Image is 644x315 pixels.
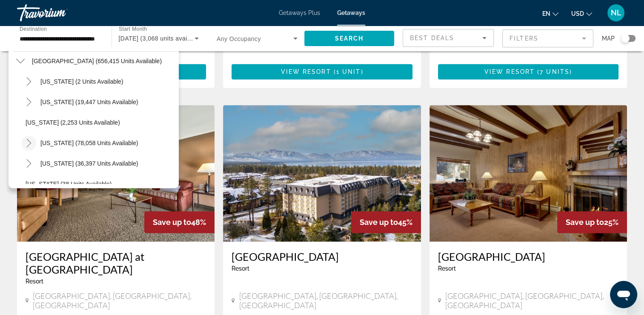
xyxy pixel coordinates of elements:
[542,10,550,17] span: en
[542,7,558,20] button: Change language
[280,68,331,75] span: View Resort
[26,119,120,126] span: [US_STATE] (2,253 units available)
[119,26,147,32] span: Start Month
[217,35,261,42] span: Any Occupancy
[223,105,421,242] img: RW72E01X.jpg
[232,250,412,263] a: [GEOGRAPHIC_DATA]
[438,265,456,272] span: Resort
[611,9,621,17] span: NL
[232,64,412,79] button: View Resort(1 unit)
[351,211,421,233] div: 45%
[445,291,618,310] span: [GEOGRAPHIC_DATA], [GEOGRAPHIC_DATA], [GEOGRAPHIC_DATA]
[605,4,627,22] button: User Menu
[36,135,179,151] button: [US_STATE] (78,058 units available)
[571,10,584,17] span: USD
[21,115,179,130] button: [US_STATE] (2,253 units available)
[40,160,138,167] span: [US_STATE] (36,397 units available)
[119,35,203,42] span: [DATE] (3,068 units available)
[239,291,412,310] span: [GEOGRAPHIC_DATA], [GEOGRAPHIC_DATA], [GEOGRAPHIC_DATA]
[557,211,627,233] div: 25%
[336,68,361,75] span: 1 unit
[40,140,138,146] span: [US_STATE] (78,058 units available)
[337,9,365,16] a: Getaways
[26,278,43,285] span: Resort
[21,136,36,151] button: Toggle California (78,058 units available)
[21,95,36,110] button: Toggle Arizona (19,447 units available)
[410,35,454,41] span: Best Deals
[13,54,28,69] button: Toggle United States (656,415 units available)
[21,74,36,89] button: Toggle Alabama (2 units available)
[28,53,179,69] button: [GEOGRAPHIC_DATA] (656,415 units available)
[17,2,102,24] a: Travorium
[33,291,206,310] span: [GEOGRAPHIC_DATA], [GEOGRAPHIC_DATA], [GEOGRAPHIC_DATA]
[40,78,123,85] span: [US_STATE] (2 units available)
[438,250,618,263] a: [GEOGRAPHIC_DATA]
[153,218,191,227] span: Save up to
[36,156,179,171] button: [US_STATE] (36,397 units available)
[32,58,162,64] span: [GEOGRAPHIC_DATA] (656,415 units available)
[21,176,179,192] button: [US_STATE] (38 units available)
[429,105,627,242] img: 0688I01X.jpg
[232,265,249,272] span: Resort
[438,64,618,79] button: View Resort(7 units)
[304,31,395,46] button: Search
[602,32,615,44] span: Map
[484,68,535,75] span: View Resort
[26,250,206,276] a: [GEOGRAPHIC_DATA] at [GEOGRAPHIC_DATA]
[571,7,592,20] button: Change currency
[279,9,320,16] a: Getaways Plus
[540,68,570,75] span: 7 units
[335,35,364,42] span: Search
[40,99,138,105] span: [US_STATE] (19,447 units available)
[144,211,215,233] div: 48%
[21,156,36,171] button: Toggle Colorado (36,397 units available)
[20,26,47,32] span: Destination
[36,74,179,89] button: [US_STATE] (2 units available)
[26,181,112,187] span: [US_STATE] (38 units available)
[566,218,604,227] span: Save up to
[535,68,572,75] span: ( )
[36,94,179,110] button: [US_STATE] (19,447 units available)
[331,68,364,75] span: ( )
[610,281,637,308] iframe: Button to launch messaging window
[502,29,593,48] button: Filter
[360,218,398,227] span: Save up to
[410,33,487,43] mat-select: Sort by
